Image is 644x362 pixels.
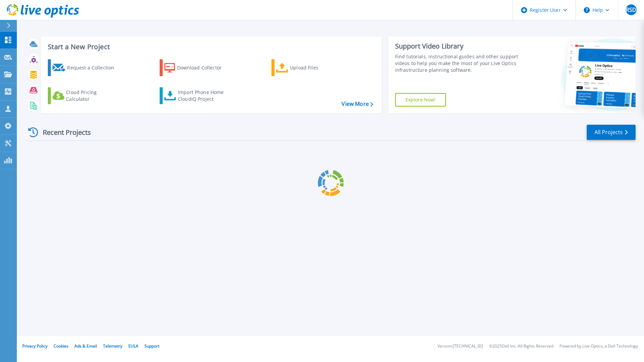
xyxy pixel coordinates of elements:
a: Upload Files [271,59,347,76]
a: Request a Collection [48,59,123,76]
div: Import Phone Home CloudIQ Project [178,89,230,102]
div: Upload Files [290,61,344,74]
div: Support Video Library [395,42,521,51]
div: Find tutorials, instructional guides and other support videos to help you make the most of your L... [395,53,521,73]
span: RSD [626,7,636,12]
a: Cloud Pricing Calculator [48,87,123,104]
div: Recent Projects [26,124,100,141]
div: Cloud Pricing Calculator [66,89,120,102]
li: Version: [TECHNICAL_ID] [438,344,483,349]
li: © 2025 Dell Inc. All Rights Reserved [489,344,553,349]
a: Support [144,343,159,349]
a: All Projects [587,125,636,140]
a: Cookies [54,343,68,349]
li: Powered by Live Optics, a Dell Technology [559,344,638,349]
a: Ads & Email [74,343,97,349]
a: Explore Now! [395,93,446,107]
a: View More [342,101,373,107]
div: Download Collector [177,61,231,74]
a: Privacy Policy [22,343,47,349]
h3: Start a New Project [48,43,373,51]
a: Telemetry [103,343,122,349]
a: EULA [128,343,138,349]
a: Download Collector [160,59,235,76]
div: Request a Collection [67,61,121,74]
